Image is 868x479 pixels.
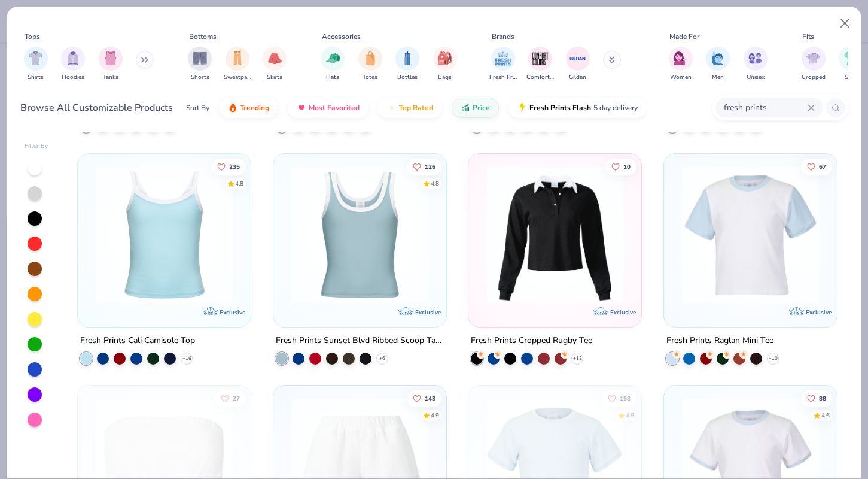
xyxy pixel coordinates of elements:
div: filter for Fresh Prints [489,47,517,82]
button: filter button [321,47,345,82]
span: Exclusive [220,308,245,316]
img: Men Image [711,51,724,65]
img: Slim Image [844,51,857,65]
img: Comfort Colors Image [531,50,549,68]
button: Close [834,12,857,35]
span: + 12 [573,354,582,362]
span: Shorts [191,73,209,82]
span: + 16 [182,354,191,362]
button: filter button [489,47,517,82]
div: Tops [25,31,40,42]
button: Like [605,158,636,175]
span: 5 day delivery [593,101,638,115]
span: 10 [623,163,631,169]
input: Try "T-Shirt" [723,101,808,114]
span: + 10 [768,354,777,362]
img: Women Image [674,51,687,65]
img: flash.gif [517,103,527,113]
div: filter for Hoodies [61,47,85,82]
div: Browse All Customizable Products [20,101,173,115]
span: Skirts [267,73,282,82]
div: filter for Comfort Colors [526,47,554,82]
div: filter for Unisex [744,47,768,82]
img: Bags Image [438,51,451,65]
img: trending.gif [228,103,237,113]
span: Bottles [397,73,418,82]
span: Exclusive [610,308,636,316]
div: filter for Tanks [99,47,123,82]
span: 235 [229,163,240,169]
div: Fresh Prints Raglan Mini Tee [666,333,773,348]
div: filter for Skirts [263,47,287,82]
img: Skirts Image [268,51,282,65]
span: 88 [819,395,826,401]
span: 27 [233,395,240,401]
span: Totes [363,73,377,82]
button: Trending [219,98,278,118]
button: filter button [744,47,768,82]
img: Totes Image [364,51,377,65]
div: Made For [669,31,699,42]
button: filter button [669,47,693,82]
span: Fresh Prints [489,73,517,82]
span: Trending [240,103,269,113]
button: Like [801,390,832,407]
span: Cropped [802,73,826,82]
button: filter button [566,47,590,82]
button: Like [211,158,246,175]
img: most_fav.gif [297,103,306,113]
div: filter for Men [706,47,730,82]
button: filter button [24,47,48,82]
button: Like [407,158,441,175]
span: Gildan [569,73,586,82]
img: Gildan Image [569,50,587,68]
img: Tanks Image [104,51,117,65]
span: Fresh Prints Flash [529,103,591,113]
button: Price [452,98,499,118]
span: 143 [425,395,435,401]
button: filter button [706,47,730,82]
div: 4.9 [431,411,439,420]
span: Hats [326,73,339,82]
img: Sweatpants Image [231,51,244,65]
span: Men [712,73,724,82]
div: filter for Bottles [395,47,419,82]
div: 4.8 [235,179,243,188]
span: Unisex [747,73,765,82]
div: filter for Cropped [802,47,826,82]
button: Like [407,390,441,407]
span: + 6 [379,354,385,362]
img: Cropped Image [806,51,820,65]
span: 67 [819,163,826,169]
span: Bags [438,73,452,82]
span: Price [473,103,490,113]
img: Shorts Image [193,51,207,65]
button: Fresh Prints Flash5 day delivery [508,98,647,118]
span: Most Favorited [309,103,360,113]
div: Fresh Prints Sunset Blvd Ribbed Scoop Tank Top [276,333,444,348]
div: filter for Totes [358,47,382,82]
div: 4.8 [626,411,634,420]
span: Exclusive [415,308,440,316]
button: Like [602,390,636,407]
span: Comfort Colors [526,73,554,82]
div: filter for Women [669,47,693,82]
div: Sort By [186,102,209,113]
div: 4.6 [821,411,830,420]
button: Like [801,158,832,175]
div: Bottoms [189,31,217,42]
button: filter button [61,47,85,82]
img: Bottles Image [401,51,414,65]
button: filter button [802,47,826,82]
img: Hats Image [326,51,340,65]
button: Top Rated [378,98,442,118]
button: filter button [526,47,554,82]
div: Fresh Prints Cali Camisole Top [80,333,195,348]
button: filter button [263,47,287,82]
div: Accessories [322,31,361,42]
button: filter button [99,47,123,82]
div: filter for Slim [839,47,863,82]
img: 805349cc-a073-4baf-ae89-b2761e757b43 [285,165,434,302]
div: filter for Shirts [24,47,48,82]
span: Women [670,73,692,82]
